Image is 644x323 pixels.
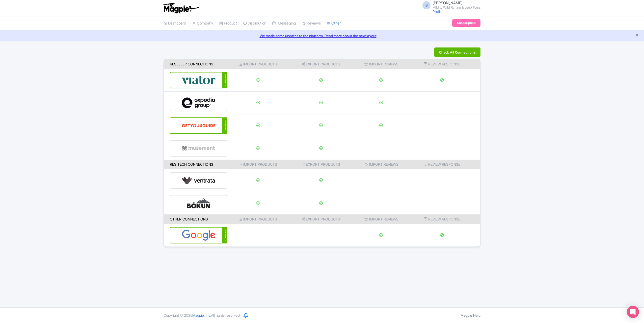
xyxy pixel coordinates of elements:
[3,33,641,38] a: We made some updates to the platform. Read more about the new layout
[327,16,341,30] a: Other
[164,214,227,224] th: Other Connections
[353,160,410,169] th: Import Reviews
[410,160,480,169] th: Review Response
[302,16,321,30] a: Reviews
[227,160,289,169] th: Import Products
[164,160,227,169] th: Res Tech Connections
[353,59,410,69] th: Import Reviews
[192,16,213,30] a: Company
[227,214,289,224] th: Import Products
[182,228,216,243] img: google-96de159c2084212d3cdd3c2fb262314c.svg
[433,1,463,5] span: [PERSON_NAME]
[182,95,216,111] img: expedia-9e2f273c8342058d41d2cc231867de8b.svg
[452,19,480,27] a: Subscription
[410,59,480,69] th: Review Response
[289,160,353,169] th: Export Products
[227,59,289,69] th: Import Products
[161,3,200,14] img: logo-ab69f6fb50320c5b225c76a69d11143b.png
[170,227,227,243] a: Connected
[164,59,227,69] th: Reseller Connections
[433,9,443,14] a: Profile
[192,313,211,317] span: Magpie, Inc.
[222,227,227,243] div: Connected
[434,47,480,57] button: Check All Connections
[170,72,227,88] a: Connected
[635,33,639,38] button: Close announcement
[410,214,480,224] th: Review Response
[289,214,353,224] th: Export Products
[272,16,296,30] a: Messaging
[422,1,431,9] span: B
[170,117,227,134] a: Connected
[353,214,410,224] th: Import Reviews
[182,195,216,211] img: bokun-9d666bd0d1b458dbc8a9c3d52590ba5a.svg
[182,141,216,156] img: musement-dad6797fd076d4ac540800b229e01643.svg
[243,16,266,30] a: Distribution
[433,6,480,9] small: Mild to Wild Rafting & Jeep Tours
[182,118,216,133] img: get_your_guide-5a6366678479520ec94e3f9d2b9f304b.svg
[222,117,227,134] div: Connected
[182,173,216,188] img: ventrata-b8ee9d388f52bb9ce077e58fa33de912.svg
[222,72,227,88] div: Connected
[461,313,480,317] a: Magpie Help
[419,1,480,9] a: B [PERSON_NAME] Mild to Wild Rafting & Jeep Tours
[160,313,244,318] div: Copyright © 2025 All rights reserved.
[219,16,237,30] a: Product
[164,16,186,30] a: Dashboard
[289,59,353,69] th: Export Products
[627,306,639,318] div: Open Intercom Messenger
[182,72,216,88] img: viator-e2bf771eb72f7a6029a5edfbb081213a.svg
